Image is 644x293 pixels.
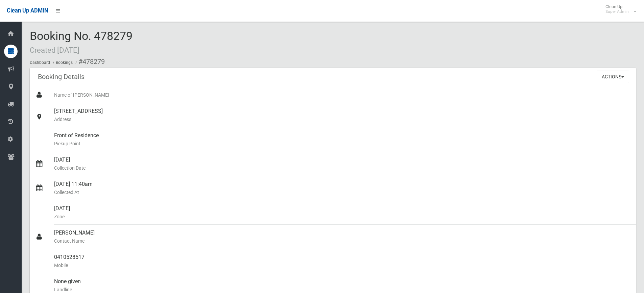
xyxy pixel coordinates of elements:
div: [DATE] [54,152,630,176]
span: Clean Up ADMIN [7,7,48,14]
small: Created [DATE] [30,46,79,54]
button: Actions [597,71,629,83]
div: [PERSON_NAME] [54,225,630,249]
span: Booking No. 478279 [30,29,133,55]
div: [DATE] [54,200,630,225]
small: Zone [54,213,630,221]
div: 0410528517 [54,249,630,273]
header: Booking Details [30,70,93,83]
small: Collection Date [54,164,630,172]
a: Dashboard [30,60,50,65]
small: Pickup Point [54,140,630,148]
span: Clean Up [602,4,636,14]
small: Address [54,115,630,123]
small: Mobile [54,261,630,269]
small: Collected At [54,188,630,196]
small: Super Admin [605,9,629,14]
li: #478279 [74,55,105,68]
div: [DATE] 11:40am [54,176,630,200]
div: [STREET_ADDRESS] [54,103,630,127]
a: Bookings [56,60,73,65]
small: Contact Name [54,237,630,245]
div: Front of Residence [54,127,630,152]
small: Name of [PERSON_NAME] [54,91,630,99]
